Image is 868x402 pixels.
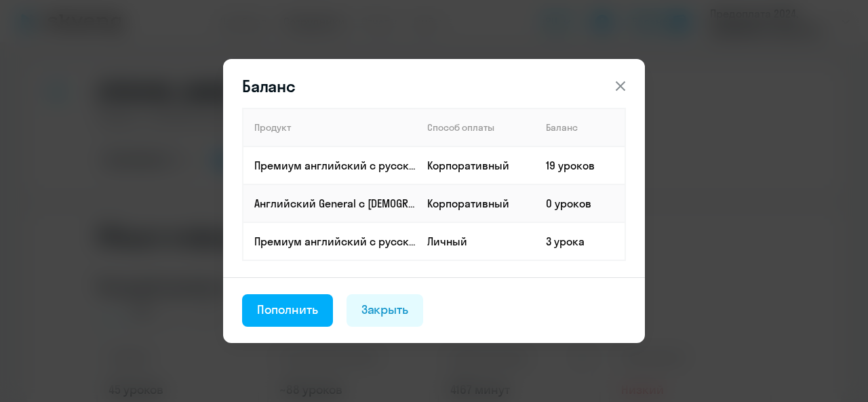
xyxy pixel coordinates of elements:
header: Баланс [223,75,645,97]
button: Пополнить [242,294,333,327]
p: Английский General с [DEMOGRAPHIC_DATA] преподавателем [254,196,416,211]
th: Продукт [243,108,416,146]
div: Закрыть [361,301,409,319]
p: Премиум английский с русскоговорящим преподавателем [254,234,416,249]
th: Баланс [535,108,625,146]
th: Способ оплаты [416,108,535,146]
button: Закрыть [347,294,424,327]
td: Корпоративный [416,184,535,222]
td: 3 урока [535,222,625,260]
p: Премиум английский с русскоговорящим преподавателем [254,158,416,173]
div: Пополнить [257,301,318,319]
td: 19 уроков [535,146,625,184]
td: Личный [416,222,535,260]
td: 0 уроков [535,184,625,222]
td: Корпоративный [416,146,535,184]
